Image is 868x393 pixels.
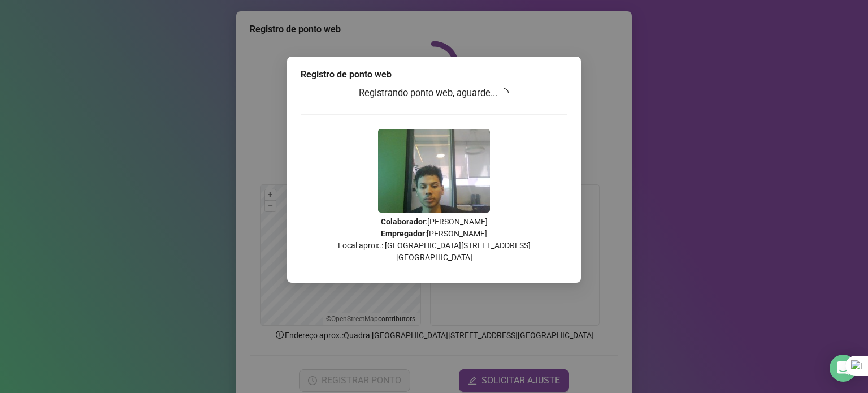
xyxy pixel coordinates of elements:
[381,229,425,238] strong: Empregador
[500,88,509,97] span: loading
[301,68,567,81] div: Registro de ponto web
[301,216,567,264] p: : [PERSON_NAME] : [PERSON_NAME] Local aprox.: [GEOGRAPHIC_DATA][STREET_ADDRESS][GEOGRAPHIC_DATA]
[381,217,426,226] strong: Colaborador
[378,129,490,213] img: 2Q==
[301,86,567,101] h3: Registrando ponto web, aguarde...
[830,355,857,382] div: Open Intercom Messenger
